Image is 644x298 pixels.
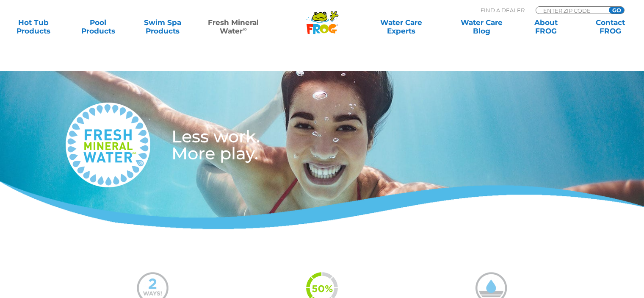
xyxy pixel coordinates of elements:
a: Water CareBlog [456,18,506,35]
input: Zip Code Form [542,7,600,14]
p: Find A Dealer [481,6,525,14]
input: GO [609,7,624,14]
a: Water CareExperts [360,18,442,35]
a: Fresh MineralWater∞ [202,18,265,35]
a: Hot TubProducts [8,18,58,35]
img: fresh-mineral-water-logo-medium [66,103,150,187]
sup: ∞ [243,26,246,32]
a: Swim SpaProducts [138,18,188,35]
a: PoolProducts [73,18,123,35]
a: AboutFROG [521,18,571,35]
a: ContactFROG [586,18,636,35]
h3: Less work. More play. [171,128,376,162]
